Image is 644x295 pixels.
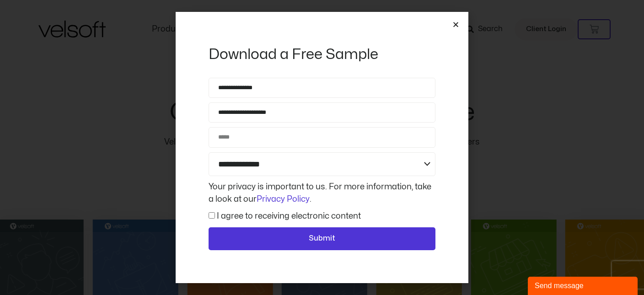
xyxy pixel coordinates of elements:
[452,21,459,28] a: Close
[206,181,438,205] div: Your privacy is important to us. For more information, take a look at our .
[209,45,435,64] h2: Download a Free Sample
[217,212,361,220] label: I agree to receiving electronic content
[209,227,435,250] button: Submit
[257,195,310,203] a: Privacy Policy
[528,275,639,295] iframe: chat widget
[309,233,335,245] span: Submit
